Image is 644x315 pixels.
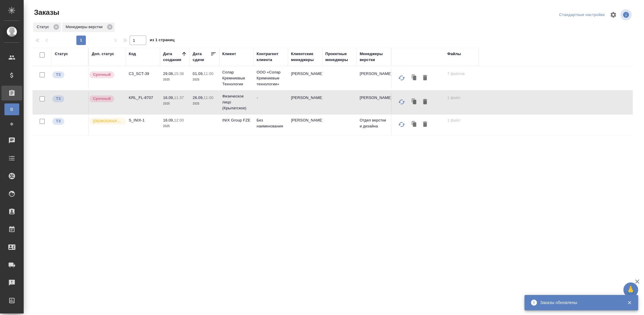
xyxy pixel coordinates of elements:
[129,51,136,57] div: Код
[129,117,157,123] p: S_INIX-1
[360,95,388,101] p: [PERSON_NAME]
[395,117,409,132] button: Обновить
[56,96,61,102] p: ТЗ
[409,96,420,108] button: Клонировать
[222,51,236,57] div: Клиент
[7,106,16,112] span: В
[129,95,157,101] p: KRL_FL-8707
[395,95,409,109] button: Обновить
[193,95,204,100] p: 26.09,
[163,51,181,63] div: Дата создания
[163,101,187,107] p: 2025
[92,51,114,57] div: Доп. статус
[420,96,430,108] button: Удалить
[222,93,251,111] p: Физическое лицо (Крылатское)
[204,95,213,100] p: 11:00
[52,117,85,125] div: Выставляет КМ при отправке заказа на расчет верстке (для тикета) или для уточнения сроков на прои...
[56,118,61,124] p: ТЗ
[55,51,68,57] div: Статус
[163,71,174,76] p: 29.08,
[193,77,216,83] p: 2025
[257,69,285,87] p: ООО «Солар Кремниевые технологии»
[222,117,251,123] p: INIX Group FZE
[257,51,285,63] div: Контрагент клиента
[204,71,213,76] p: 11:00
[56,72,61,78] p: ТЗ
[623,300,635,305] button: Закрыть
[325,51,354,63] div: Проектные менеджеры
[163,95,174,100] p: 16.09,
[288,92,322,113] td: [PERSON_NAME]
[7,121,16,127] span: Ф
[4,118,19,130] a: Ф
[163,77,187,83] p: 2025
[89,95,123,103] div: Выставляется автоматически, если на указанный объем услуг необходимо больше времени в стандартном...
[420,119,430,130] button: Удалить
[52,95,85,103] div: Выставляет КМ при отправке заказа на расчет верстке (для тикета) или для уточнения сроков на прои...
[606,8,620,22] span: Настроить таблицу
[288,114,322,135] td: [PERSON_NAME]
[222,69,251,87] p: Солар Кремниевые Технологии
[360,71,388,77] p: [PERSON_NAME]
[620,9,633,20] span: Посмотреть информацию
[33,23,61,32] div: Статус
[409,72,420,84] button: Клонировать
[447,117,476,123] p: 1 файл
[174,118,184,122] p: 12:00
[409,119,420,130] button: Клонировать
[89,71,123,79] div: Выставляется автоматически, если на указанный объем услуг необходимо больше времени в стандартном...
[447,71,476,77] p: 7 файлов
[193,71,204,76] p: 01.09,
[193,51,210,63] div: Дата сдачи
[623,282,638,297] button: 🙏
[93,96,111,102] p: Срочный
[558,10,606,20] div: split button
[62,23,115,32] div: Менеджеры верстки
[163,118,174,122] p: 16.09,
[174,95,184,100] p: 11:37
[447,95,476,101] p: 1 файл
[540,300,618,306] div: Заказы обновлены
[395,71,409,85] button: Обновить
[291,51,319,63] div: Клиентские менеджеры
[163,123,187,129] p: 2025
[360,117,388,129] p: Отдел верстки и дизайна
[93,118,123,124] p: [DEMOGRAPHIC_DATA]
[257,117,285,129] p: Без наименования
[66,24,105,30] p: Менеджеры верстки
[447,51,461,57] div: Файлы
[288,68,322,89] td: [PERSON_NAME]
[89,117,123,125] div: Выставляется автоматически для первых 3 заказов нового контактного лица. Особое внимание
[52,71,85,79] div: Выставляет КМ при отправке заказа на расчет верстке (для тикета) или для уточнения сроков на прои...
[174,71,184,76] p: 15:38
[33,8,59,17] span: Заказы
[37,24,51,30] p: Статус
[129,71,157,77] p: C3_SCT-39
[4,103,19,115] a: В
[257,95,285,101] p: -
[193,101,216,107] p: 2025
[93,72,111,78] p: Срочный
[360,51,388,63] div: Менеджеры верстки
[626,284,636,296] span: 🙏
[150,36,175,45] span: из 1 страниц
[420,72,430,84] button: Удалить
